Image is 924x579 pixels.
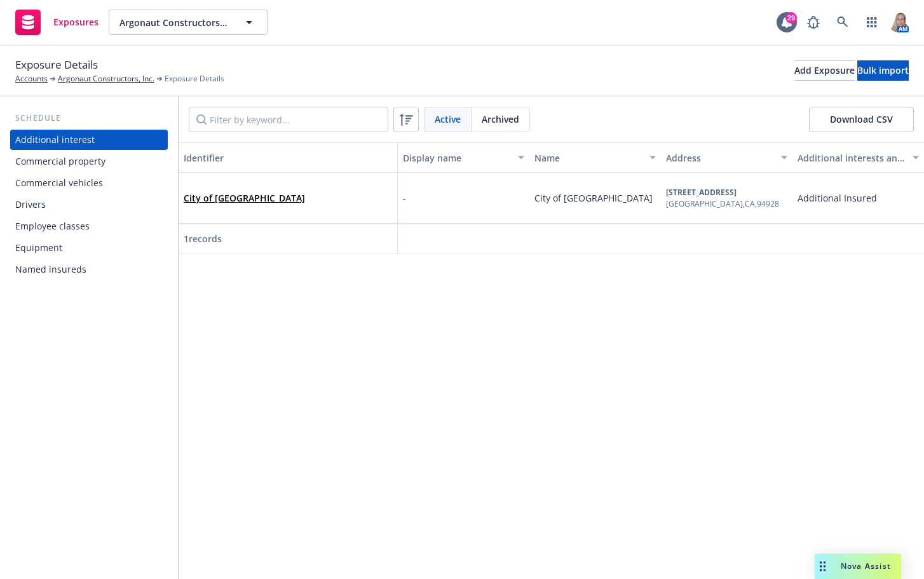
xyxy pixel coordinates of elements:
[888,12,909,32] img: photo
[184,151,392,165] div: Identifier
[815,554,901,579] button: Nova Assist
[857,60,909,81] button: Bulk import
[10,130,168,150] a: Additional interest
[534,192,653,204] span: City of [GEOGRAPHIC_DATA]
[435,112,461,126] span: Active
[15,194,46,215] div: Drivers
[189,107,388,132] input: Filter by keyword...
[809,107,914,132] button: Download CSV
[10,173,168,193] a: Commercial vehicles
[815,554,831,579] div: Drag to move
[794,60,855,81] button: Add Exposure
[529,142,661,173] button: Name
[841,561,891,571] span: Nova Assist
[794,61,855,80] div: Add Exposure
[792,142,924,173] button: Additional interests and endorsements applied
[785,12,797,24] div: 29
[53,17,99,27] span: Exposures
[15,238,62,258] div: Equipment
[10,216,168,236] a: Employee classes
[666,151,773,165] div: Address
[482,112,519,126] span: Archived
[184,233,222,245] span: 1 records
[15,151,105,172] div: Commercial property
[15,216,90,236] div: Employee classes
[184,191,305,205] span: City of [GEOGRAPHIC_DATA]
[10,112,168,125] div: Schedule
[403,151,510,165] div: Display name
[10,151,168,172] a: Commercial property
[403,191,406,205] span: -
[165,73,224,85] span: Exposure Details
[10,194,168,215] a: Drivers
[661,142,792,173] button: Address
[15,259,86,280] div: Named insureds
[666,198,779,210] div: [GEOGRAPHIC_DATA] , CA , 94928
[10,238,168,258] a: Equipment
[10,4,104,40] a: Exposures
[857,61,909,80] div: Bulk import
[859,10,885,35] a: Switch app
[798,151,905,165] div: Additional interests and endorsements applied
[15,130,95,150] div: Additional interest
[666,187,737,198] b: [STREET_ADDRESS]
[119,16,229,29] span: Argonaut Constructors, Inc.
[801,10,826,35] a: Report a Bug
[15,73,48,85] a: Accounts
[830,10,855,35] a: Search
[184,192,305,204] a: City of [GEOGRAPHIC_DATA]
[798,191,877,205] span: Additional Insured
[15,173,103,193] div: Commercial vehicles
[398,142,529,173] button: Display name
[58,73,154,85] a: Argonaut Constructors, Inc.
[10,259,168,280] a: Named insureds
[15,57,98,73] span: Exposure Details
[534,151,642,165] div: Name
[109,10,268,35] button: Argonaut Constructors, Inc.
[179,142,398,173] button: Identifier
